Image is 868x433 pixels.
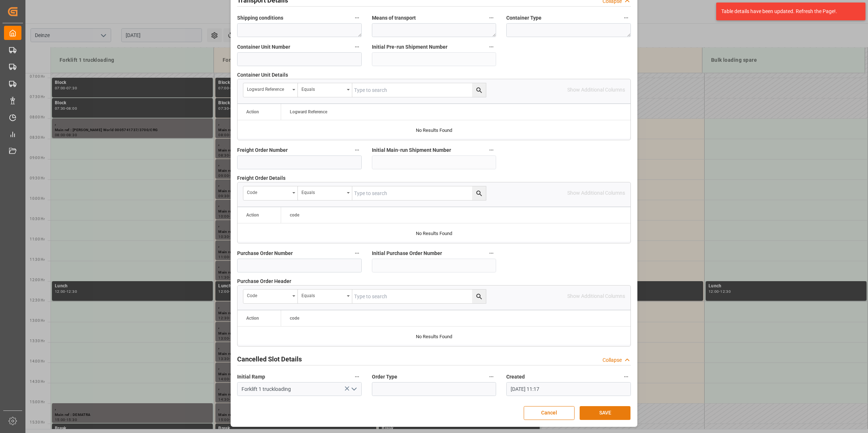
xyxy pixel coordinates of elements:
button: open menu [298,290,352,303]
button: Initial Ramp [352,372,362,381]
div: Table details have been updated. Refresh the Page!. [721,8,855,15]
button: open menu [298,186,352,200]
button: Initial Purchase Order Number [487,248,496,258]
button: search button [472,290,486,303]
input: Type to search [352,83,486,97]
button: Order Type [487,372,496,381]
button: Purchase Order Number [352,248,362,258]
span: Created [506,373,525,381]
span: Initial Pre-run Shipment Number [372,43,447,51]
button: open menu [243,290,298,303]
button: open menu [243,186,298,200]
button: search button [472,186,486,200]
div: Collapse [603,356,622,364]
span: code [290,316,299,321]
button: Container Unit Number [352,42,362,52]
button: Initial Main-run Shipment Number [487,145,496,155]
span: Container Type [506,14,542,22]
button: Created [621,372,631,381]
span: Initial Ramp [237,373,265,381]
span: Purchase Order Number [237,250,293,257]
div: Action [246,109,259,114]
span: Purchase Order Header [237,278,291,285]
input: Type to search [352,290,486,303]
button: Freight Order Number [352,145,362,155]
h2: Cancelled Slot Details [237,354,302,364]
span: Container Unit Number [237,43,290,51]
button: Container Type [621,13,631,23]
button: open menu [243,83,298,97]
button: Shipping conditions [352,13,362,23]
button: open menu [348,384,359,395]
span: Means of transport [372,14,416,22]
span: Freight Order Number [237,146,288,154]
span: Initial Main-run Shipment Number [372,146,451,154]
span: Initial Purchase Order Number [372,250,442,257]
input: Type to search [352,186,486,200]
input: DD.MM.YYYY HH:MM [506,382,631,396]
div: Equals [301,291,344,299]
button: open menu [298,83,352,97]
span: code [290,213,299,218]
div: Action [246,213,259,218]
div: Equals [301,84,344,93]
span: Shipping conditions [237,14,283,22]
div: Equals [301,187,344,196]
button: Initial Pre-run Shipment Number [487,42,496,52]
span: Freight Order Details [237,174,285,182]
span: Container Unit Details [237,71,288,79]
input: Type to search/select [237,382,362,396]
span: Logward Reference [290,109,327,114]
div: code [247,187,290,196]
button: search button [472,83,486,97]
button: SAVE [580,406,630,420]
button: Cancel [524,406,575,420]
div: Logward Reference [247,84,290,93]
button: Means of transport [487,13,496,23]
div: Action [246,316,259,321]
span: Order Type [372,373,397,381]
div: code [247,291,290,299]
